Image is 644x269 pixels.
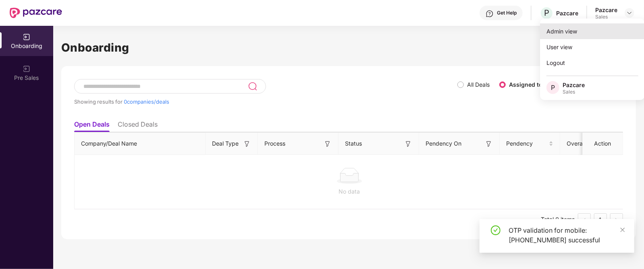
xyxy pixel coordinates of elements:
span: left [582,218,587,223]
a: 1 [594,214,607,226]
div: Pazcare [595,6,617,14]
span: Pendency On [426,139,461,148]
li: 1 [594,213,607,226]
label: All Deals [467,81,490,88]
th: Company/Deal Name [75,133,206,155]
img: svg+xml;base64,PHN2ZyB3aWR0aD0iMTYiIGhlaWdodD0iMTYiIHZpZXdCb3g9IjAgMCAxNiAxNiIgZmlsbD0ibm9uZSIgeG... [485,140,493,148]
span: P [544,8,549,18]
button: right [610,213,623,226]
span: Deal Type [212,139,239,148]
li: Next Page [610,213,623,226]
span: P [551,83,555,92]
img: svg+xml;base64,PHN2ZyB3aWR0aD0iMjAiIGhlaWdodD0iMjAiIHZpZXdCb3g9IjAgMCAyMCAyMCIgZmlsbD0ibm9uZSIgeG... [23,33,31,41]
div: No data [81,187,618,196]
img: svg+xml;base64,PHN2ZyB3aWR0aD0iMTYiIGhlaWdodD0iMTYiIHZpZXdCb3g9IjAgMCAxNiAxNiIgZmlsbD0ibm9uZSIgeG... [404,140,412,148]
button: left [578,213,591,226]
span: close [620,227,625,233]
span: check-circle [491,225,501,235]
img: svg+xml;base64,PHN2ZyB3aWR0aD0iMTYiIGhlaWdodD0iMTYiIHZpZXdCb3g9IjAgMCAxNiAxNiIgZmlsbD0ibm9uZSIgeG... [324,140,332,148]
span: Pendency [506,139,547,148]
li: Total 0 items [541,213,575,226]
div: Sales [595,14,617,20]
span: right [614,218,619,223]
div: Get Help [497,10,517,16]
th: Action [583,133,623,155]
img: svg+xml;base64,PHN2ZyBpZD0iRHJvcGRvd24tMzJ4MzIiIHhtbG5zPSJodHRwOi8vd3d3LnczLm9yZy8yMDAwL3N2ZyIgd2... [626,10,633,16]
img: svg+xml;base64,PHN2ZyB3aWR0aD0iMTYiIGhlaWdodD0iMTYiIHZpZXdCb3g9IjAgMCAxNiAxNiIgZmlsbD0ibm9uZSIgeG... [243,140,251,148]
li: Open Deals [74,120,110,132]
div: Showing results for [74,98,457,105]
li: Previous Page [578,213,591,226]
th: Pendency [500,133,560,155]
div: OTP validation for mobile: [PHONE_NUMBER] successful [509,225,625,245]
img: svg+xml;base64,PHN2ZyBpZD0iSGVscC0zMngzMiIgeG1sbnM9Imh0dHA6Ly93d3cudzMub3JnLzIwMDAvc3ZnIiB3aWR0aD... [486,10,494,18]
th: Overall Pendency [560,133,629,155]
div: Pazcare [563,81,585,89]
span: Status [345,139,362,148]
span: Process [264,139,285,148]
img: svg+xml;base64,PHN2ZyB3aWR0aD0iMjAiIGhlaWdodD0iMjAiIHZpZXdCb3g9IjAgMCAyMCAyMCIgZmlsbD0ibm9uZSIgeG... [23,65,31,73]
div: Pazcare [556,9,578,17]
img: svg+xml;base64,PHN2ZyB3aWR0aD0iMjQiIGhlaWdodD0iMjUiIHZpZXdCb3g9IjAgMCAyNCAyNSIgZmlsbD0ibm9uZSIgeG... [248,81,257,91]
label: Assigned to me [509,81,553,88]
h1: Onboarding [61,39,636,56]
img: New Pazcare Logo [10,8,62,18]
div: Sales [563,89,585,95]
span: 0 companies/deals [124,98,169,105]
li: Closed Deals [118,120,158,132]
